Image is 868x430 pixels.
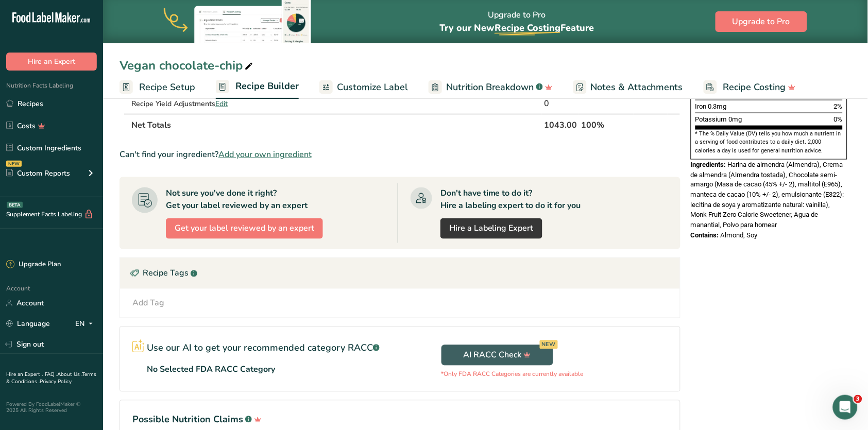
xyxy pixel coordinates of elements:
[175,222,314,235] span: Get your label reviewed by an expert
[695,115,727,123] span: Potassium
[132,297,164,309] div: Add Tag
[695,102,707,110] span: Iron
[440,218,542,239] a: Hire a Labeling Expert
[147,341,380,355] p: Use our AI to get your recommended category RACC
[215,99,228,109] span: Edit
[439,22,594,34] span: Try our New Feature
[166,187,308,212] div: Not sure you've done it right? Get your label reviewed by an expert
[6,161,22,167] div: NEW
[120,76,195,99] a: Recipe Setup
[573,76,683,99] a: Notes & Attachments
[540,340,558,349] div: NEW
[691,161,844,229] span: Harina de almendra (Almendra), Crema de almendra (Almendra tostada), Chocolate semi-amargo (Masa ...
[704,76,796,99] a: Recipe Costing
[57,371,82,378] a: About Us .
[6,371,96,385] a: Terms & Conditions .
[75,318,97,330] div: EN
[120,258,680,289] div: Recipe Tags
[446,80,534,94] span: Nutrition Breakdown
[834,115,843,123] span: 0%
[721,232,758,239] span: Almond, Soy
[6,53,97,71] button: Hire an Expert
[6,168,70,179] div: Custom Reports
[579,114,634,135] th: 100%
[337,80,408,94] span: Customize Label
[131,98,293,109] div: Recipe Yield Adjustments
[463,349,531,362] span: AI RACC Check
[6,401,97,414] div: Powered By FoodLabelMaker © 2025 All Rights Reserved
[6,260,61,270] div: Upgrade Plan
[216,75,299,99] a: Recipe Builder
[7,202,23,208] div: BETA
[147,364,275,376] p: No Selected FDA RACC Category
[723,80,786,94] span: Recipe Costing
[691,161,726,168] span: Ingredients:
[6,371,43,378] a: Hire an Expert .
[6,315,50,333] a: Language
[40,378,72,385] a: Privacy Policy
[132,413,668,427] h1: Possible Nutrition Claims
[591,80,683,94] span: Notes & Attachments
[45,371,57,378] a: FAQ .
[120,56,255,75] div: Vegan chocolate-chip
[495,22,560,34] span: Recipe Costing
[439,1,594,43] div: Upgrade to Pro
[542,114,579,135] th: 1043.00
[854,395,862,403] span: 3
[440,187,581,212] div: Don't have time to do it? Hire a labeling expert to do it for you
[833,395,858,420] iframe: Intercom live chat
[729,115,742,123] span: 0mg
[218,148,312,161] span: Add your own ingredient
[139,80,195,94] span: Recipe Setup
[733,15,790,28] span: Upgrade to Pro
[166,218,323,239] button: Get your label reviewed by an expert
[544,97,577,110] div: 0
[129,114,542,135] th: Net Totals
[441,370,584,379] p: *Only FDA RACC Categories are currently available
[120,148,680,161] div: Can't find your ingredient?
[834,102,843,110] span: 2%
[708,102,727,110] span: 0.3mg
[691,232,719,239] span: Contains:
[235,79,299,93] span: Recipe Builder
[695,130,843,155] section: * The % Daily Value (DV) tells you how much a nutrient in a serving of food contributes to a dail...
[429,76,553,99] a: Nutrition Breakdown
[716,11,807,32] button: Upgrade to Pro
[441,345,553,366] button: AI RACC Check NEW
[319,76,408,99] a: Customize Label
